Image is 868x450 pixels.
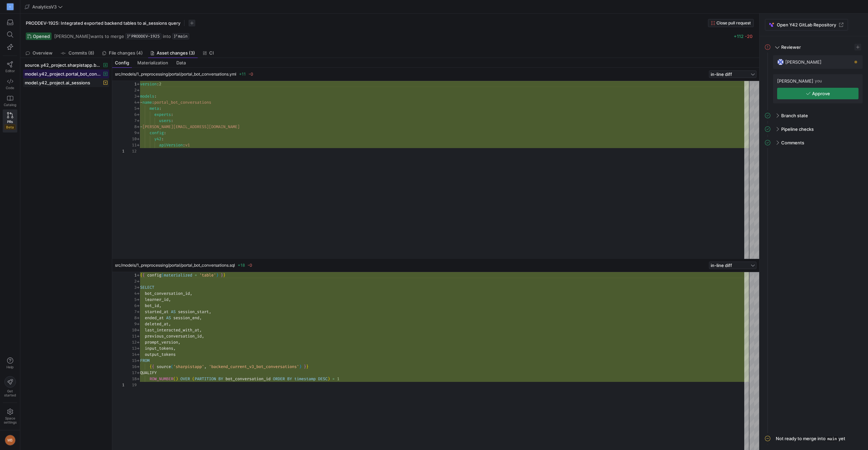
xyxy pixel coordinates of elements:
div: 8 [124,315,137,321]
div: 9 [124,130,137,136]
span: FROM [140,358,150,363]
span: Approve [812,91,830,96]
span: deleted_at [145,321,169,327]
span: model.y42_project.portal_bot_conversations [25,71,102,77]
span: { [150,364,152,369]
a: PRODDEV-1925 [125,33,161,39]
button: MB [3,433,17,447]
span: src/models/1_preprocessing/portal/portal_bot_conversations.yml [115,72,236,77]
span: model.y42_project.ai_sessions [25,80,90,85]
span: +18 [238,263,245,268]
img: https://secure.gravatar.com/avatar/f6671cd2a05f07763c26b7c51498fb60cfaf2294cb7f5454d24a2f40f3e5ce... [777,59,784,65]
div: 1 [112,382,124,388]
span: +11 [239,71,246,77]
span: Get started [4,389,16,397]
span: PARTITION [195,376,216,382]
span: in-line diff [711,263,732,268]
span: : [171,118,173,123]
span: users [159,118,171,123]
span: Branch state [781,113,808,118]
button: Close pull request [708,19,754,27]
div: Not ready to merge into yet [776,436,845,442]
span: , [169,321,171,327]
span: main [826,436,839,442]
span: prompt_version [145,340,178,345]
span: : [159,106,161,111]
div: 1 [124,272,137,278]
span: PRs [7,120,13,124]
span: Opened [33,34,50,39]
div: 5 [124,105,137,111]
span: Pipeline checks [781,126,814,132]
span: AnalyticsV3 [32,4,57,9]
span: ) [328,376,330,382]
a: Editor [3,59,17,76]
a: model.y42_project.portal_bot_conversations [23,69,109,78]
a: Code [3,76,17,93]
span: y42 [154,136,161,142]
span: you [815,79,822,83]
span: learner_id [145,297,169,302]
span: File changes (4) [109,51,143,55]
div: 5 [124,296,137,303]
button: Getstarted [3,373,17,400]
div: 17 [124,370,137,376]
div: 2 [124,87,137,93]
a: Spacesettings [3,406,17,427]
div: 11 [124,142,137,148]
span: , [204,364,206,369]
mat-expansion-panel-header: Branch state [765,110,863,121]
button: Help [3,354,17,372]
span: AS [166,315,171,321]
span: SELECT [140,285,154,290]
span: : [171,112,173,117]
span: , [209,309,211,314]
span: OVER [180,376,190,382]
span: BY [218,376,223,382]
span: wants to merge [54,34,124,39]
span: Data [176,61,186,65]
span: , [199,327,202,333]
span: } [306,364,309,369]
span: [PERSON_NAME] [54,34,91,39]
button: Approve [777,88,859,99]
span: models [140,94,154,99]
span: ROW_NUMBER [150,376,173,382]
span: bot_conversation_id [225,376,271,382]
div: MB [5,435,16,446]
span: ORDER [273,376,285,382]
div: 6 [124,303,137,309]
span: ended_at [145,315,164,321]
a: Catalog [3,93,17,109]
div: 13 [124,345,137,351]
span: QUALIFY [140,370,157,375]
div: 9 [124,321,137,327]
span: Config [115,61,129,65]
div: 16 [124,364,137,370]
span: materialized [164,272,192,278]
span: = [332,376,335,382]
div: 3 [124,93,137,99]
span: PRODDEV-1925: Integrated exported backend tables to ai_sessions query [26,20,180,26]
span: [PERSON_NAME] [785,59,822,65]
div: 1 [112,148,124,154]
span: started_at [145,309,169,314]
span: Open Y42 GitLab Repository [777,22,836,27]
span: -0 [249,71,253,77]
span: 1 [337,376,339,382]
span: Space settings [4,416,17,424]
span: Overview [33,51,53,55]
span: 2 [159,81,161,87]
span: : [183,142,185,148]
span: [PERSON_NAME] [777,78,813,84]
span: : [152,100,154,105]
span: Asset changes (3) [157,51,195,55]
a: source.y42_project.sharpistapp.backend_current_v3_bot_conversations [23,61,109,69]
span: 'table' [199,272,216,278]
div: 10 [124,136,137,142]
span: ) [176,376,178,382]
span: DESC [318,376,328,382]
span: Comments [781,140,804,145]
span: name [142,100,152,105]
span: - [140,124,142,129]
